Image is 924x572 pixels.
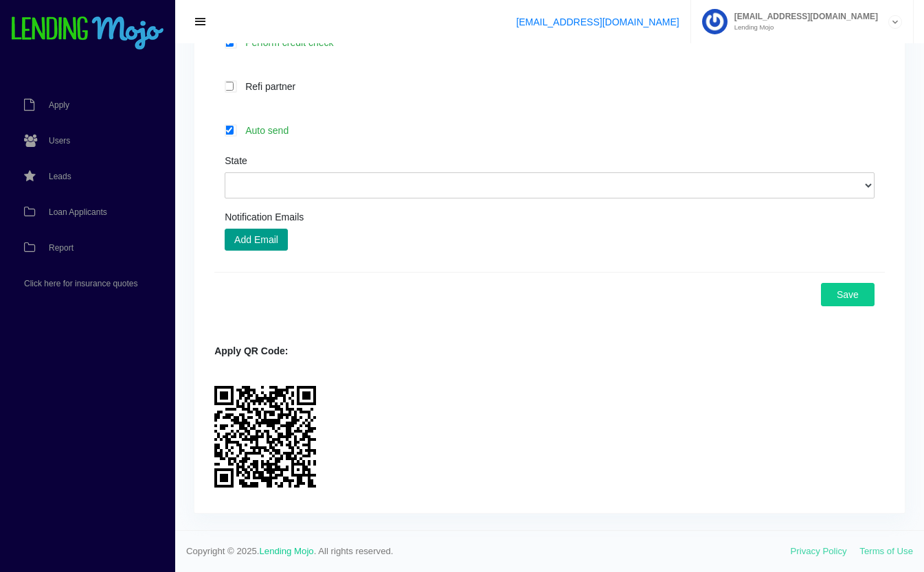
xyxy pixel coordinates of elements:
[186,545,791,558] span: Copyright © 2025. . All rights reserved.
[238,78,875,94] label: Refi partner
[821,283,875,306] button: Save
[791,546,847,556] a: Privacy Policy
[49,172,71,181] span: Leads
[238,122,875,138] label: Auto send
[49,244,74,252] span: Report
[728,24,878,31] small: Lending Mojo
[728,12,878,21] span: [EMAIL_ADDRESS][DOMAIN_NAME]
[49,137,70,145] span: Users
[10,16,165,51] img: logo-small.png
[49,208,107,216] span: Loan Applicants
[260,546,314,556] a: Lending Mojo
[214,344,885,358] div: Apply QR Code:
[702,9,728,34] img: Profile image
[516,16,679,27] a: [EMAIL_ADDRESS][DOMAIN_NAME]
[225,229,288,251] button: Add Email
[24,279,137,288] span: Click here for insurance quotes
[859,546,913,556] a: Terms of Use
[225,212,304,222] label: Notification Emails
[225,156,247,165] label: State
[49,101,69,109] span: Apply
